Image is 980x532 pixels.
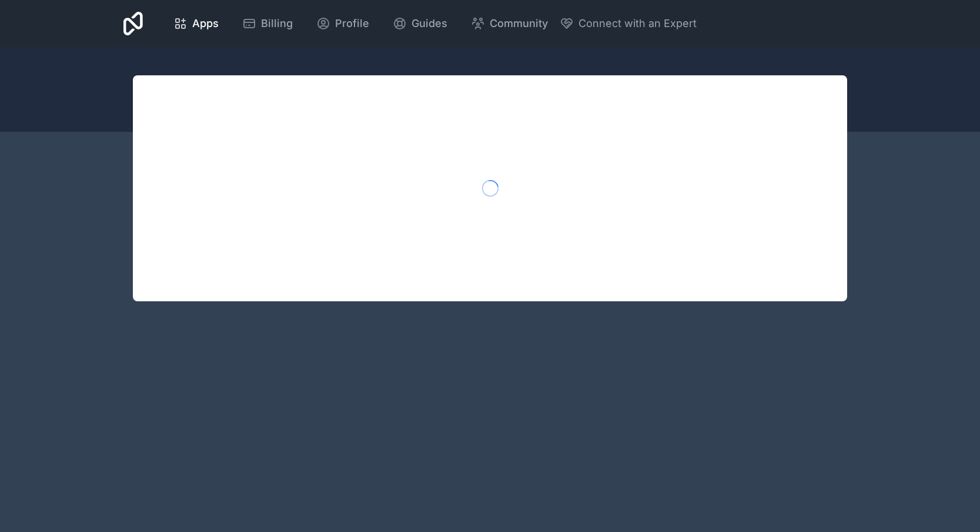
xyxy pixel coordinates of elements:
a: Profile [307,11,379,36]
span: Profile [335,15,369,32]
span: Apps [192,15,219,32]
span: Guides [412,15,447,32]
a: Billing [233,11,302,36]
a: Guides [383,11,457,36]
span: Billing [261,15,293,32]
span: Connect with an Expert [578,15,697,32]
a: Apps [164,11,228,36]
span: Community [490,15,548,32]
a: Community [461,11,557,36]
button: Connect with an Expert [560,15,697,32]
